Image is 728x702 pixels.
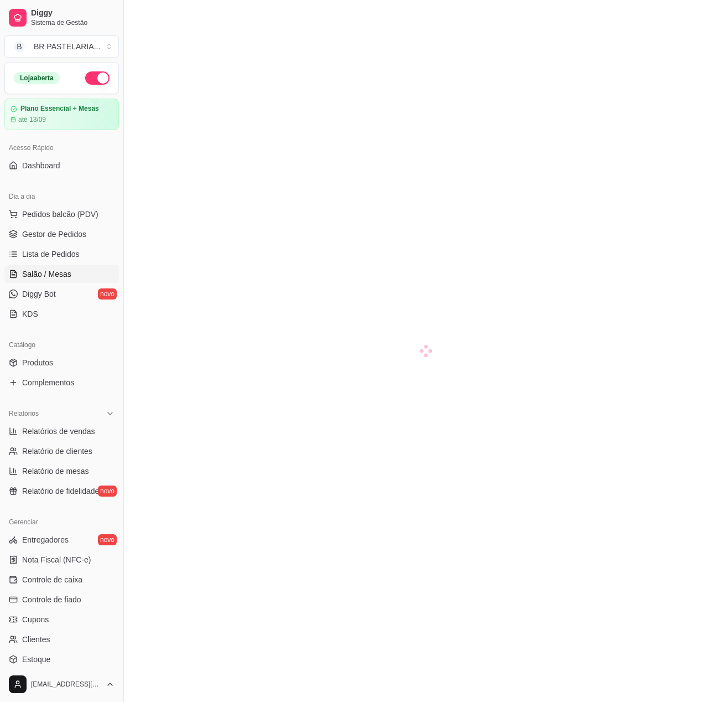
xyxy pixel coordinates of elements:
[4,354,119,371] a: Produtos
[22,209,98,220] span: Pedidos balcão (PDV)
[4,591,119,608] a: Controle de fiado
[4,571,119,589] a: Controle de caixa
[31,18,115,27] span: Sistema de Gestão
[4,374,119,391] a: Complementos
[22,554,91,565] span: Nota Fiscal (NFC-e)
[34,41,100,52] div: BR PASTELARIA ...
[4,531,119,549] a: Entregadoresnovo
[22,594,81,605] span: Controle de fiado
[4,4,119,31] a: DiggySistema de Gestão
[4,651,119,668] a: Estoque
[4,188,119,205] div: Dia a dia
[22,614,49,625] span: Cupons
[4,462,119,480] a: Relatório de mesas
[4,422,119,440] a: Relatórios de vendas
[22,446,92,457] span: Relatório de clientes
[22,634,50,645] span: Clientes
[18,115,46,124] article: até 13/09
[4,305,119,323] a: KDS
[4,99,119,130] a: Plano Essencial + Mesasaté 13/09
[22,534,69,545] span: Entregadores
[4,611,119,628] a: Cupons
[4,336,119,354] div: Catálogo
[22,426,95,437] span: Relatórios de vendas
[4,265,119,283] a: Salão / Mesas
[4,35,119,58] button: Select a team
[22,357,53,368] span: Produtos
[22,466,89,477] span: Relatório de mesas
[4,442,119,460] a: Relatório de clientes
[22,229,86,240] span: Gestor de Pedidos
[14,72,60,84] div: Loja aberta
[4,671,119,698] button: [EMAIL_ADDRESS][DOMAIN_NAME]
[4,513,119,531] div: Gerenciar
[22,269,71,280] span: Salão / Mesas
[22,574,82,585] span: Controle de caixa
[20,105,99,113] article: Plano Essencial + Mesas
[4,157,119,174] a: Dashboard
[22,160,60,171] span: Dashboard
[4,245,119,263] a: Lista de Pedidos
[85,71,110,85] button: Alterar Status
[14,41,25,52] span: B
[22,654,50,665] span: Estoque
[22,288,56,300] span: Diggy Bot
[4,631,119,648] a: Clientes
[22,308,38,319] span: KDS
[9,409,39,418] span: Relatórios
[4,205,119,223] button: Pedidos balcão (PDV)
[31,680,101,689] span: [EMAIL_ADDRESS][DOMAIN_NAME]
[4,139,119,157] div: Acesso Rápido
[4,482,119,500] a: Relatório de fidelidadenovo
[22,486,99,497] span: Relatório de fidelidade
[4,285,119,303] a: Diggy Botnovo
[4,551,119,569] a: Nota Fiscal (NFC-e)
[31,8,115,18] span: Diggy
[22,377,74,388] span: Complementos
[4,225,119,243] a: Gestor de Pedidos
[22,249,80,260] span: Lista de Pedidos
